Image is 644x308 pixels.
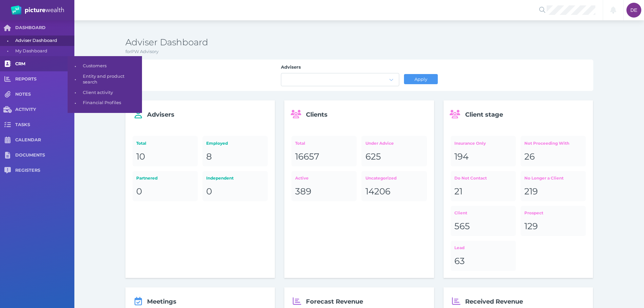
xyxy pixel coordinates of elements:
[365,186,423,197] div: 14206
[454,221,512,232] div: 565
[15,35,72,46] span: Adviser Dashboard
[125,37,593,48] h3: Adviser Dashboard
[465,298,523,305] span: Received Revenue
[15,76,74,82] span: REPORTS
[411,76,430,82] span: Apply
[454,245,464,250] span: Lead
[202,136,268,166] a: Employed8
[206,141,228,146] span: Employed
[365,141,394,146] span: Under Advice
[365,175,397,181] span: Uncategorized
[454,141,486,146] span: Insurance Only
[454,175,487,181] span: Do Not Contact
[306,111,328,118] span: Clients
[295,175,309,181] span: Active
[68,61,142,71] a: •Customers
[147,111,174,118] span: Advisers
[15,46,72,56] span: My Dashboard
[465,111,503,118] span: Client stage
[365,151,423,163] div: 625
[15,107,74,113] span: ACTIVITY
[524,221,582,232] div: 129
[361,136,427,166] a: Under Advice625
[454,186,512,197] div: 21
[206,175,234,181] span: Independent
[136,175,158,181] span: Partnered
[125,48,593,55] p: for PW Advisory
[133,171,198,201] a: Partnered0
[68,75,83,84] span: •
[68,88,83,97] span: •
[454,210,467,215] span: Client
[83,98,140,108] span: Financial Profiles
[206,151,264,163] div: 8
[68,99,83,107] span: •
[133,136,198,166] a: Total10
[524,210,543,215] span: Prospect
[68,98,142,108] a: •Financial Profiles
[524,186,582,197] div: 219
[68,62,83,70] span: •
[630,7,637,13] span: DE
[524,141,569,146] span: Not Proceeding With
[454,151,512,163] div: 194
[306,298,363,305] span: Forecast Revenue
[136,151,194,163] div: 10
[206,186,264,197] div: 0
[295,186,353,197] div: 389
[15,152,74,158] span: DOCUMENTS
[291,136,357,166] a: Total16657
[454,256,512,267] div: 63
[295,141,305,146] span: Total
[83,88,140,98] span: Client activity
[15,92,74,97] span: NOTES
[524,175,564,181] span: No Longer a Client
[15,168,74,173] span: REGISTERS
[15,61,74,67] span: CRM
[404,74,438,84] button: Apply
[68,88,142,98] a: •Client activity
[68,71,142,87] a: •Entity and product search
[524,151,582,163] div: 26
[15,25,74,31] span: DASHBOARD
[295,151,353,163] div: 16657
[136,186,194,197] div: 0
[83,71,140,87] span: Entity and product search
[202,171,268,201] a: Independent0
[291,171,357,201] a: Active389
[136,141,146,146] span: Total
[626,3,641,18] div: Darcie Ercegovich
[15,122,74,128] span: TASKS
[281,64,399,73] label: Advisers
[15,137,74,143] span: CALENDAR
[83,61,140,71] span: Customers
[147,298,176,305] span: Meetings
[11,5,64,15] img: PW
